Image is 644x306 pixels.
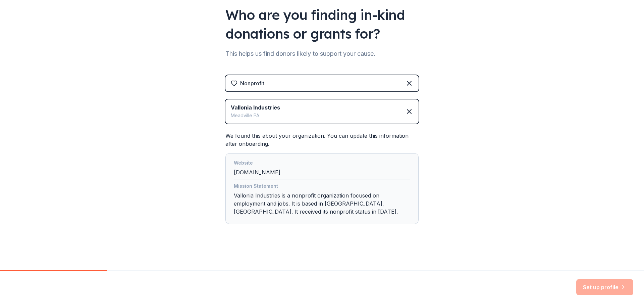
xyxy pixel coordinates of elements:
[231,112,280,120] div: Meadville PA
[225,5,419,43] div: Who are you finding in-kind donations or grants for?
[225,132,419,224] div: We found this about your organization. You can update this information after onboarding.
[240,79,264,87] div: Nonprofit
[234,182,410,191] div: Mission Statement
[225,48,419,59] div: This helps us find donors likely to support your cause.
[234,159,410,168] div: Website
[234,182,410,218] div: Vallonia Industries is a nonprofit organization focused on employment and jobs. It is based in [G...
[231,103,280,112] div: Vallonia Industries
[234,159,410,179] div: [DOMAIN_NAME]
